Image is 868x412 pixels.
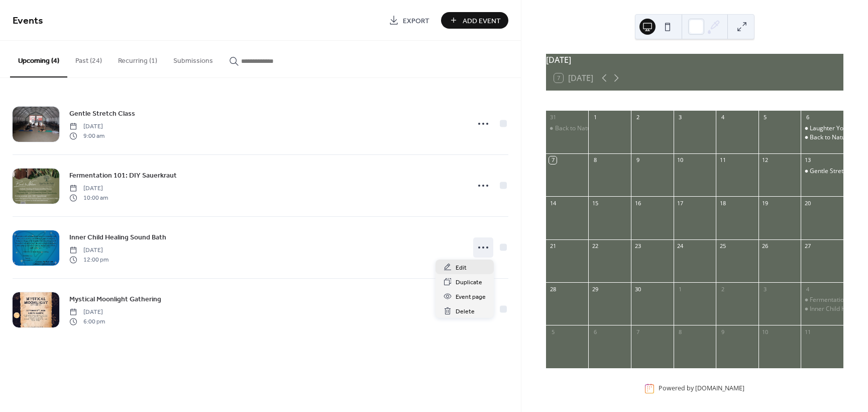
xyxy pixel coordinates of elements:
span: Duplicate [456,277,482,288]
div: 24 [677,242,684,250]
div: 11 [719,156,726,164]
div: Mon [594,91,634,111]
span: [DATE] [69,246,108,255]
div: 2 [634,114,641,121]
button: Upcoming (4) [10,41,67,77]
div: 30 [634,285,641,293]
div: 27 [804,242,811,250]
a: Fermentation 101: DIY Sauerkraut [69,170,177,181]
div: 26 [762,242,769,250]
div: 14 [549,199,557,207]
div: 8 [677,328,684,336]
div: 23 [634,242,641,250]
span: [DATE] [69,308,105,317]
div: Fermentation 101: DIY Sauerkraut [801,296,843,304]
div: 13 [804,156,811,164]
div: 12 [762,156,769,164]
div: 10 [762,328,769,336]
div: 22 [591,242,599,250]
button: Submissions [165,41,221,76]
div: 3 [677,114,684,121]
div: Back to Nature - Sour dough Class [546,124,589,133]
div: Powered by [659,384,744,393]
div: Thu [715,91,755,111]
span: [DATE] [69,184,108,193]
span: 6:00 pm [69,317,105,326]
div: 9 [719,328,726,336]
div: 19 [762,199,769,207]
div: 7 [634,328,641,336]
div: Gentle Stretch Class [810,167,866,176]
div: 7 [549,156,557,164]
div: Wed [675,91,715,111]
button: Recurring (1) [110,41,165,76]
div: 11 [804,328,811,336]
div: 8 [591,156,599,164]
span: 12:00 pm [69,255,108,264]
div: Tue [634,91,675,111]
div: Fri [755,91,795,111]
a: Gentle Stretch Class [69,108,135,119]
a: Inner Child Healing Sound Bath [69,231,166,243]
div: 28 [549,285,557,293]
span: Events [13,11,43,31]
span: Inner Child Healing Sound Bath [69,232,166,243]
span: Event page [456,292,486,302]
div: 6 [591,328,599,336]
span: Edit [456,263,467,273]
div: 17 [677,199,684,207]
div: 2 [719,285,726,293]
div: Back to Nature: DIY: Tincture & Hand Sanitizer [801,133,843,142]
div: 5 [762,114,769,121]
div: Back to Nature - Sour dough Class [555,124,650,133]
div: 29 [591,285,599,293]
div: 4 [719,114,726,121]
div: 16 [634,199,641,207]
div: Gentle Stretch Class [801,167,843,176]
span: Gentle Stretch Class [69,109,135,119]
div: 4 [804,285,811,293]
span: 9:00 am [69,131,104,140]
span: Delete [456,306,475,317]
button: Past (24) [67,41,110,76]
span: Fermentation 101: DIY Sauerkraut [69,171,177,181]
div: 1 [677,285,684,293]
div: 10 [677,156,684,164]
div: 5 [549,328,557,336]
div: 1 [591,114,599,121]
a: Mystical Moonlight Gathering [69,293,161,305]
span: [DATE] [69,122,104,131]
div: Sun [554,91,594,111]
span: Export [403,16,429,26]
div: [DATE] [546,54,843,66]
div: Inner Child Healing Sound Bath [801,305,843,313]
div: 20 [804,199,811,207]
span: 10:00 am [69,193,108,202]
button: Add Event [441,12,508,29]
a: [DOMAIN_NAME] [695,384,744,393]
div: 6 [804,114,811,121]
div: Sat [795,91,835,111]
div: 31 [549,114,557,121]
div: Laughter Yoga [810,124,850,133]
div: 25 [719,242,726,250]
div: 18 [719,199,726,207]
div: Laughter Yoga [801,124,843,133]
span: Mystical Moonlight Gathering [69,294,161,305]
span: Add Event [463,16,501,26]
div: 21 [549,242,557,250]
a: Export [381,12,437,29]
div: 9 [634,156,641,164]
div: 15 [591,199,599,207]
div: 3 [762,285,769,293]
